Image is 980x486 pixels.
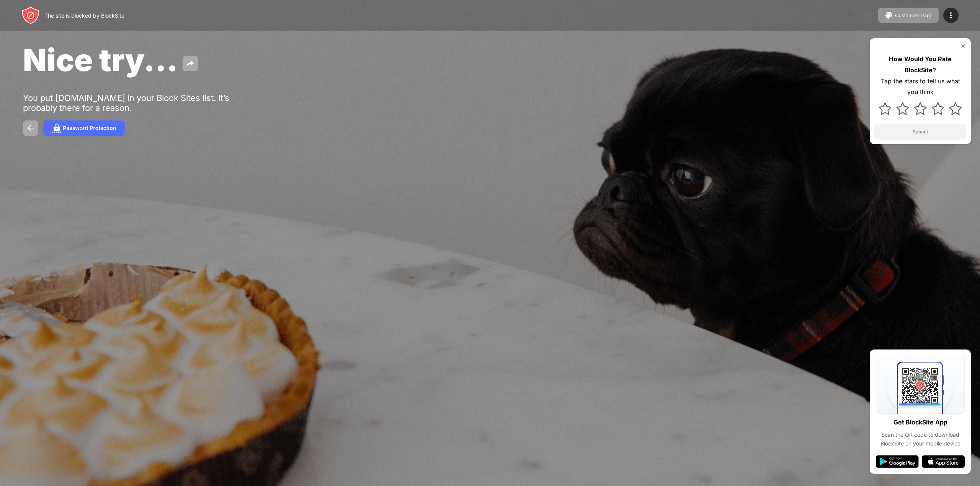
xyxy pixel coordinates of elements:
img: app-store.svg [922,455,965,468]
img: star.svg [931,102,944,115]
div: Tap the stars to tell us what you think [874,76,966,98]
button: Password Protection [43,120,125,136]
img: star.svg [896,102,909,115]
img: share.svg [186,59,195,68]
button: Customize Page [878,8,939,23]
div: Customize Page [895,13,933,18]
div: How Would You Rate BlockSite? [874,54,966,76]
img: pallet.svg [884,11,893,20]
img: star.svg [879,102,892,115]
div: The site is blocked by BlockSite [44,12,124,19]
img: password.svg [52,124,61,133]
img: menu-icon.svg [946,11,955,20]
img: qrcode.svg [876,356,965,414]
img: header-logo.svg [21,6,40,24]
div: Password Protection [63,125,116,131]
img: back.svg [26,124,35,133]
img: google-play.svg [876,455,919,468]
div: Scan the QR code to download BlockSite on your mobile device [876,431,965,448]
span: Nice try... [23,41,178,78]
button: Submit [874,124,966,140]
img: star.svg [914,102,927,115]
img: star.svg [949,102,962,115]
div: Get BlockSite App [893,417,947,428]
div: You put [DOMAIN_NAME] in your Block Sites list. It’s probably there for a reason. [23,93,260,113]
img: rate-us-close.svg [960,43,966,49]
